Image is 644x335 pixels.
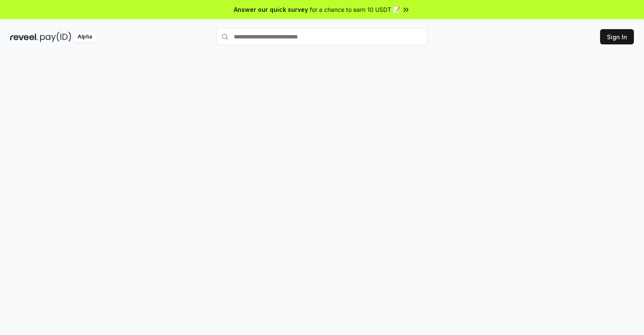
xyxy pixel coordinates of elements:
[310,5,400,14] span: for a chance to earn 10 USDT 📝
[234,5,308,14] span: Answer our quick survey
[40,32,71,42] img: pay_id
[73,32,97,42] div: Alpha
[600,29,634,44] button: Sign In
[10,32,38,42] img: reveel_dark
